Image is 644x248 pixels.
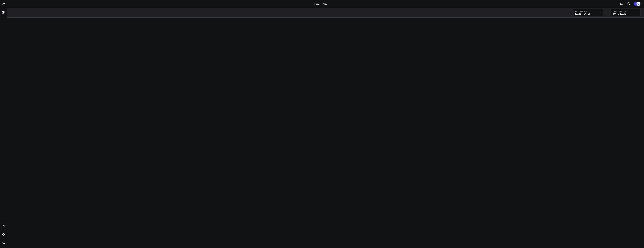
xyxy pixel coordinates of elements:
[314,2,327,5] a: Pfizer - PFA
[613,13,639,15] span: [DATE] - [DATE]
[611,9,640,16] button: Previous Period[DATE]-[DATE]
[575,10,602,12] b: Last 30 Days
[605,12,610,13] div: VS
[575,13,602,15] span: [DATE] - [DATE]
[574,9,603,16] button: Last 30 Days[DATE]-[DATE]
[613,10,639,12] b: Previous Period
